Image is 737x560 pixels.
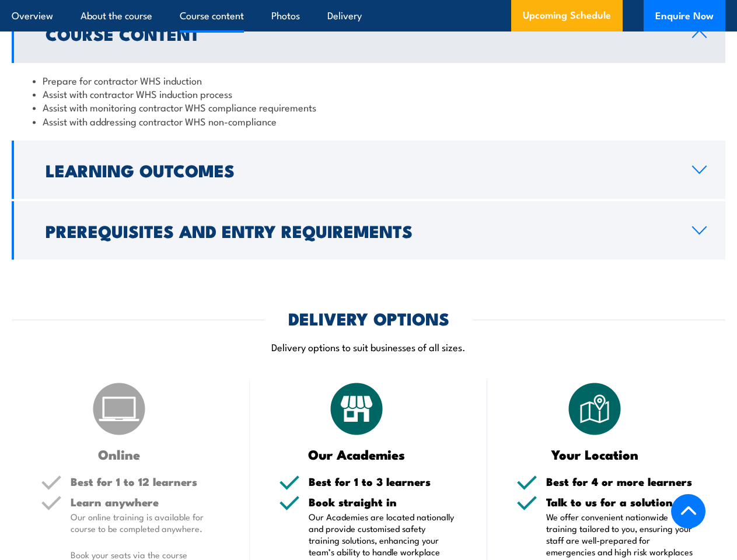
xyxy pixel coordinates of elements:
[288,310,449,325] h2: DELIVERY OPTIONS
[12,141,725,199] a: Learning Outcomes
[71,496,221,508] h5: Learn anywhere
[33,73,704,87] li: Prepare for contractor WHS induction
[71,511,221,534] p: Our online training is available for course to be completed anywhere.
[309,496,459,508] h5: Book straight in
[12,340,725,353] p: Delivery options to suit businesses of all sizes.
[279,447,435,461] h3: Our Academies
[46,26,673,41] h2: Course Content
[33,114,704,128] li: Assist with addressing contractor WHS non-compliance
[46,162,673,177] h2: Learning Outcomes
[33,100,704,114] li: Assist with monitoring contractor WHS compliance requirements
[12,5,725,63] a: Course Content
[309,476,459,487] h5: Best for 1 to 3 learners
[46,223,673,238] h2: Prerequisites and Entry Requirements
[546,476,696,487] h5: Best for 4 or more learners
[71,476,221,487] h5: Best for 1 to 12 learners
[12,201,725,260] a: Prerequisites and Entry Requirements
[546,496,696,508] h5: Talk to us for a solution
[516,447,673,461] h3: Your Location
[41,447,197,461] h3: Online
[33,87,704,100] li: Assist with contractor WHS induction process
